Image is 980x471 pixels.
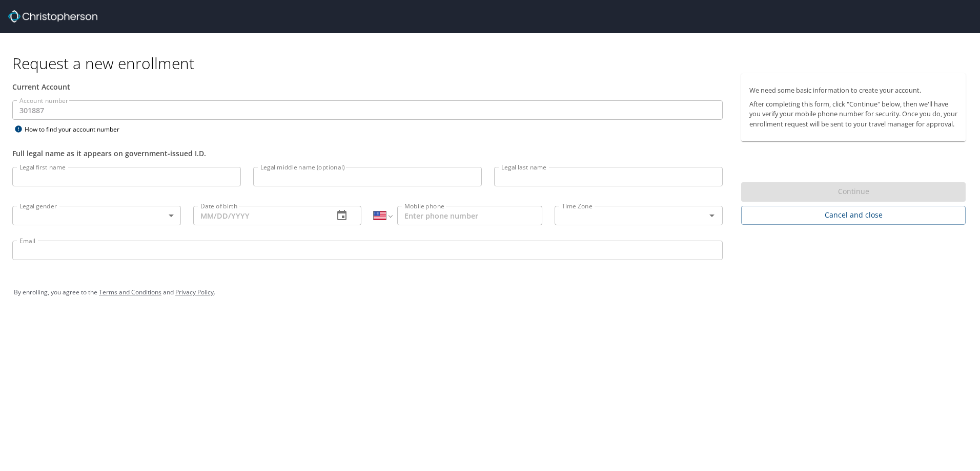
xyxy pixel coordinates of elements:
[12,206,181,225] div: ​
[99,288,161,296] a: Terms and Conditions
[741,206,966,225] button: Cancel and close
[12,53,974,73] h1: Request a new enrollment
[705,208,719,223] button: Open
[397,206,542,225] input: Enter phone number
[749,85,957,95] p: We need some basic information to create your account.
[193,206,326,225] input: MM/DD/YYYY
[12,148,723,159] div: Full legal name as it appears on government-issued I.D.
[175,288,214,296] a: Privacy Policy
[14,280,966,305] div: By enrolling, you agree to the and .
[12,123,140,136] div: How to find your account number
[749,209,957,222] span: Cancel and close
[749,99,957,129] p: After completing this form, click "Continue" below, then we'll have you verify your mobile phone ...
[8,10,97,23] img: cbt logo
[12,81,723,92] div: Current Account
